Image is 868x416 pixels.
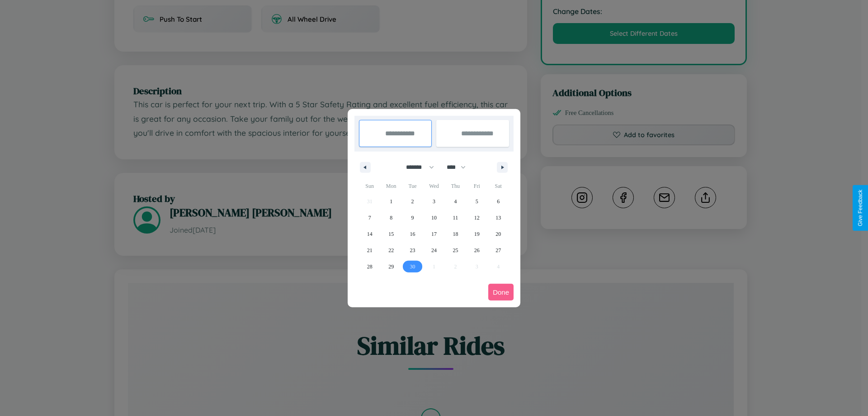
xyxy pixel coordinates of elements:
[388,242,394,258] span: 22
[474,210,480,226] span: 12
[423,193,444,210] button: 3
[380,210,401,226] button: 8
[380,193,401,210] button: 1
[466,179,487,193] span: Fri
[431,242,437,258] span: 24
[380,242,401,258] button: 22
[423,226,444,242] button: 17
[431,226,437,242] span: 17
[495,242,501,258] span: 27
[488,179,509,193] span: Sat
[359,226,380,242] button: 14
[453,242,458,258] span: 25
[388,226,394,242] span: 15
[380,226,401,242] button: 15
[466,226,487,242] button: 19
[390,193,392,210] span: 1
[402,242,423,258] button: 23
[359,179,380,193] span: Sun
[423,242,444,258] button: 24
[402,258,423,275] button: 30
[380,258,401,275] button: 29
[488,284,514,301] button: Done
[402,210,423,226] button: 9
[423,179,444,193] span: Wed
[445,226,466,242] button: 18
[431,210,437,226] span: 10
[423,210,444,226] button: 10
[445,242,466,258] button: 25
[445,193,466,210] button: 4
[497,193,500,210] span: 6
[388,258,394,275] span: 29
[474,226,480,242] span: 19
[495,226,501,242] span: 20
[402,179,423,193] span: Tue
[445,210,466,226] button: 11
[390,210,392,226] span: 8
[466,242,487,258] button: 26
[488,242,509,258] button: 27
[411,210,414,226] span: 9
[466,210,487,226] button: 12
[474,242,480,258] span: 26
[367,226,373,242] span: 14
[488,210,509,226] button: 13
[433,193,435,210] span: 3
[488,226,509,242] button: 20
[476,193,478,210] span: 5
[402,226,423,242] button: 16
[857,190,863,226] div: Give Feedback
[367,258,373,275] span: 28
[410,226,415,242] span: 16
[453,226,458,242] span: 18
[380,179,401,193] span: Mon
[454,193,457,210] span: 4
[445,179,466,193] span: Thu
[410,242,415,258] span: 23
[402,193,423,210] button: 2
[410,258,415,275] span: 30
[367,242,373,258] span: 21
[359,258,380,275] button: 28
[359,210,380,226] button: 7
[359,242,380,258] button: 21
[466,193,487,210] button: 5
[411,193,414,210] span: 2
[453,210,458,226] span: 11
[368,210,371,226] span: 7
[495,210,501,226] span: 13
[488,193,509,210] button: 6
